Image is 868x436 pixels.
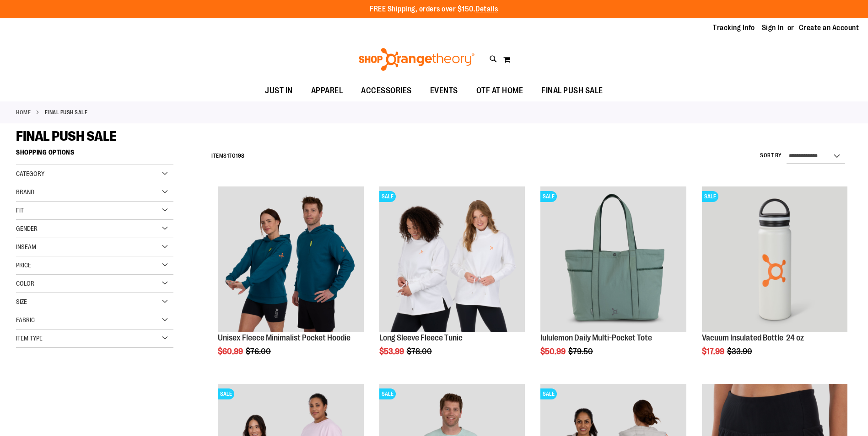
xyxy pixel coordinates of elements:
span: Item Type [16,335,43,342]
span: FINAL PUSH SALE [541,80,603,101]
h2: Items to [211,149,245,163]
a: Vacuum Insulated Bottle 24 ozSALE [702,186,847,333]
a: JUST IN [256,80,302,101]
span: SALE [218,388,234,399]
a: Product image for Fleece Long SleeveSALE [379,186,525,333]
a: FINAL PUSH SALE [532,80,612,101]
span: $79.50 [568,347,594,356]
span: Brand [16,188,34,196]
a: APPAREL [302,80,352,101]
span: $50.99 [540,347,567,356]
span: $60.99 [218,347,244,356]
label: Sort By [760,152,782,160]
strong: Shopping Options [16,144,173,165]
a: Long Sleeve Fleece Tunic [379,333,463,342]
a: Unisex Fleece Minimalist Pocket Hoodie [218,186,363,333]
span: $17.99 [702,347,726,356]
div: product [213,182,368,379]
img: lululemon Daily Multi-Pocket Tote [540,186,686,332]
a: lululemon Daily Multi-Pocket Tote [540,333,652,342]
a: Home [16,108,31,117]
span: Category [16,170,44,177]
a: Tracking Info [713,23,755,33]
a: OTF AT HOME [467,80,533,101]
img: Shop Orangetheory [357,48,476,71]
span: SALE [702,191,718,202]
span: $33.90 [727,347,754,356]
span: OTF AT HOME [476,80,523,101]
span: SALE [379,191,396,202]
span: $78.00 [407,347,433,356]
a: EVENTS [421,80,467,101]
a: Create an Account [799,23,859,33]
a: ACCESSORIES [352,80,421,101]
span: 198 [236,153,245,159]
img: Product image for Fleece Long Sleeve [379,186,525,332]
a: Unisex Fleece Minimalist Pocket Hoodie [218,333,350,342]
span: Gender [16,225,38,232]
span: Inseam [16,243,36,250]
span: SALE [540,388,557,399]
span: 1 [227,153,229,159]
span: $53.99 [379,347,405,356]
span: EVENTS [430,80,458,101]
span: $76.00 [246,347,272,356]
div: product [536,182,690,379]
img: Unisex Fleece Minimalist Pocket Hoodie [218,186,363,332]
p: FREE Shipping, orders over $150. [370,4,498,15]
span: APPAREL [311,80,343,101]
img: Vacuum Insulated Bottle 24 oz [702,186,847,332]
span: ACCESSORIES [361,80,412,101]
span: SALE [540,191,557,202]
span: Size [16,298,27,305]
span: Color [16,280,34,287]
div: product [375,182,529,379]
strong: FINAL PUSH SALE [45,108,88,117]
span: Fit [16,207,24,214]
a: lululemon Daily Multi-Pocket ToteSALE [540,186,686,333]
span: Fabric [16,316,35,324]
span: FINAL PUSH SALE [16,128,117,144]
a: Sign In [762,23,784,33]
a: Vacuum Insulated Bottle 24 oz [702,333,804,342]
span: JUST IN [265,80,293,101]
div: product [697,182,852,379]
span: SALE [379,388,396,399]
a: Details [475,5,498,13]
span: Price [16,261,31,269]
